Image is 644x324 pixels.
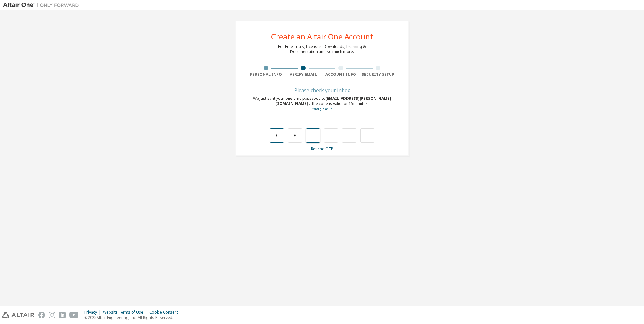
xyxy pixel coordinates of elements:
div: Personal Info [247,72,285,77]
div: Privacy [84,310,103,315]
div: Please check your inbox [247,88,397,92]
img: linkedin.svg [59,312,66,318]
div: We just sent your one-time passcode to . The code is valid for 15 minutes. [247,96,397,111]
div: Website Terms of Use [103,310,149,315]
img: altair_logo.svg [2,312,34,318]
div: Account Info [322,72,360,77]
span: [EMAIL_ADDRESS][PERSON_NAME][DOMAIN_NAME] [275,96,391,106]
div: Cookie Consent [149,310,182,315]
a: Go back to the registration form [312,107,332,111]
div: Verify Email [285,72,322,77]
img: facebook.svg [38,312,45,318]
img: instagram.svg [49,312,55,318]
div: Create an Altair One Account [271,33,373,40]
img: youtube.svg [69,312,79,318]
div: Security Setup [360,72,397,77]
img: Altair One [3,2,82,8]
div: For Free Trials, Licenses, Downloads, Learning & Documentation and so much more. [278,44,366,54]
a: Resend OTP [311,146,333,152]
p: © 2025 Altair Engineering, Inc. All Rights Reserved. [84,315,182,320]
